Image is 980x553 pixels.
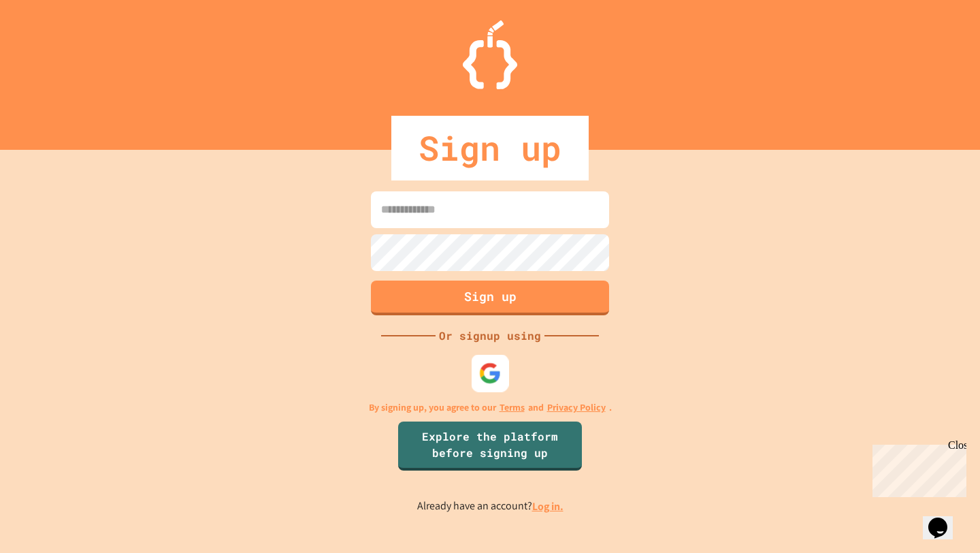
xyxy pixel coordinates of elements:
img: google-icon.svg [479,362,502,385]
a: Log in. [532,499,563,513]
img: Logo.svg [463,20,517,89]
p: By signing up, you agree to our and . [369,400,612,415]
iframe: chat widget [923,499,966,539]
iframe: chat widget [867,439,966,497]
a: Terms [500,400,525,415]
a: Explore the platform before signing up [398,422,582,471]
a: Privacy Policy [547,400,606,415]
div: Sign up [391,116,589,180]
p: Already have an account? [417,498,563,515]
div: Or signup using [436,328,544,344]
button: Sign up [371,281,609,315]
div: Chat with us now!Close [5,5,94,86]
